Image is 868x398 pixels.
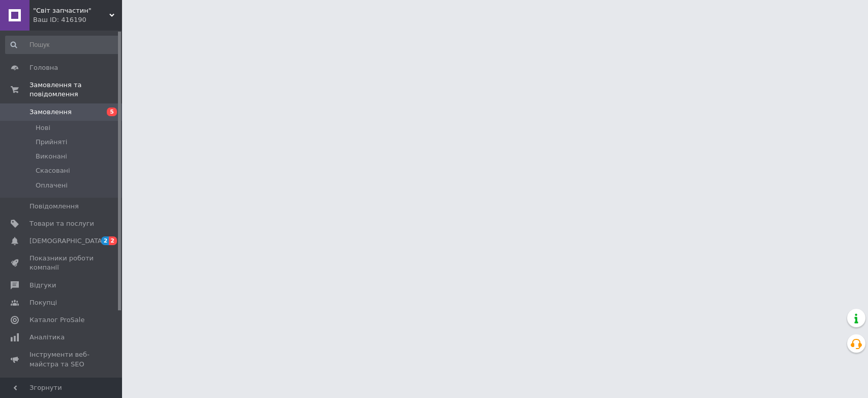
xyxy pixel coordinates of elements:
span: [DEMOGRAPHIC_DATA] [29,236,105,246]
span: 2 [109,236,117,245]
span: Показники роботи компанії [29,254,94,272]
span: "Світ запчастин" [33,6,109,15]
div: Ваш ID: 416190 [33,15,122,24]
span: Замовлення та повідомлення [29,81,122,99]
span: Головна [29,63,58,72]
span: Замовлення [29,108,72,117]
span: Скасовані [36,166,70,175]
span: Товари та послуги [29,219,94,228]
span: 2 [101,236,109,245]
span: Каталог ProSale [29,315,84,325]
span: Покупці [29,298,57,307]
span: Відгуки [29,281,56,290]
span: Виконані [36,152,67,161]
span: Оплачені [36,181,68,190]
span: Прийняті [36,138,67,147]
span: Повідомлення [29,202,79,211]
span: Аналітика [29,333,65,342]
input: Пошук [5,36,119,54]
span: Інструменти веб-майстра та SEO [29,350,94,368]
span: Нові [36,123,50,132]
span: Управління сайтом [29,377,94,395]
span: 5 [107,108,117,116]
